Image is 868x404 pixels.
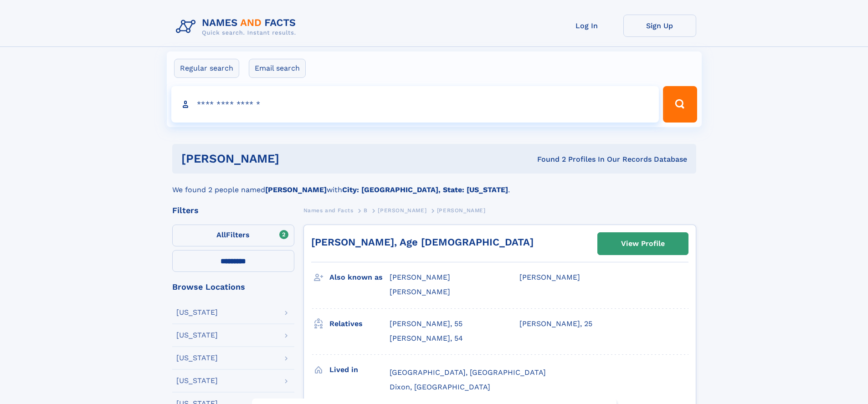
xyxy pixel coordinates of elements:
[176,354,218,362] div: [US_STATE]
[329,316,390,332] h3: Relatives
[390,383,490,391] span: Dixon, [GEOGRAPHIC_DATA]
[265,185,327,194] b: [PERSON_NAME]
[216,230,226,239] span: All
[303,205,354,216] a: Names and Facts
[519,319,592,329] a: [PERSON_NAME], 25
[621,233,665,254] div: View Profile
[176,377,218,384] div: [US_STATE]
[172,174,696,195] div: We found 2 people named with .
[364,205,368,216] a: B
[176,309,218,316] div: [US_STATE]
[550,15,623,37] a: Log In
[390,333,463,343] a: [PERSON_NAME], 54
[623,15,696,37] a: Sign Up
[181,153,408,164] h1: [PERSON_NAME]
[172,15,303,39] img: Logo Names and Facts
[172,225,294,246] label: Filters
[311,236,534,248] a: [PERSON_NAME], Age [DEMOGRAPHIC_DATA]
[172,206,294,215] div: Filters
[174,59,239,78] label: Regular search
[172,283,294,291] div: Browse Locations
[390,368,546,377] span: [GEOGRAPHIC_DATA], [GEOGRAPHIC_DATA]
[390,287,450,296] span: [PERSON_NAME]
[378,207,426,214] span: [PERSON_NAME]
[329,362,390,378] h3: Lived in
[663,86,697,123] button: Search Button
[329,270,390,285] h3: Also known as
[390,273,450,281] span: [PERSON_NAME]
[598,233,688,255] a: View Profile
[342,185,508,194] b: City: [GEOGRAPHIC_DATA], State: [US_STATE]
[437,207,486,214] span: [PERSON_NAME]
[171,86,659,123] input: search input
[176,332,218,339] div: [US_STATE]
[519,273,580,281] span: [PERSON_NAME]
[249,59,306,78] label: Email search
[364,207,368,214] span: B
[390,319,462,329] a: [PERSON_NAME], 55
[378,205,426,216] a: [PERSON_NAME]
[408,154,687,164] div: Found 2 Profiles In Our Records Database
